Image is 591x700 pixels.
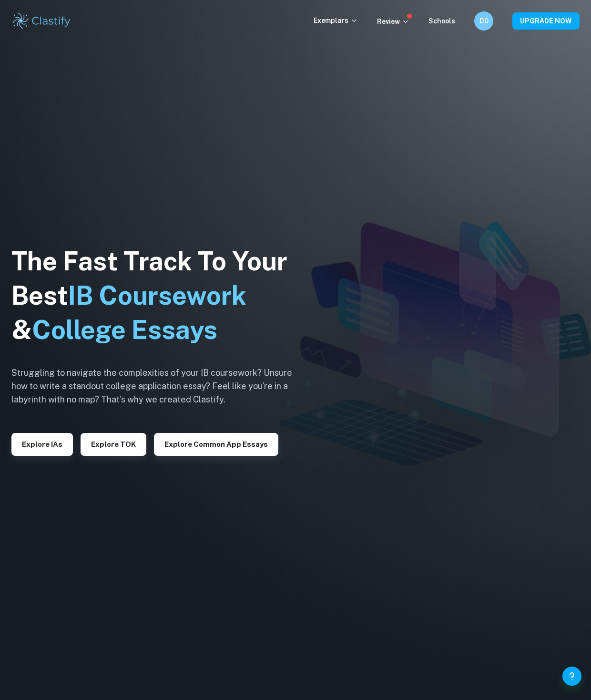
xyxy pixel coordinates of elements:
[377,16,409,27] p: Review
[81,439,146,448] a: Explore TOK
[11,439,73,448] a: Explore IAs
[32,315,217,345] span: College Essays
[11,366,307,406] h6: Struggling to navigate the complexities of your IB coursework? Unsure how to write a standout col...
[11,11,72,31] img: Clastify logo
[474,11,493,31] button: D0
[154,433,278,456] button: Explore Common App essays
[11,433,73,456] button: Explore IAs
[314,15,358,26] p: Exemplars
[562,667,581,686] button: Help and Feedback
[81,433,146,456] button: Explore TOK
[11,244,307,347] h1: The Fast Track To Your Best &
[512,12,580,30] button: UPGRADE NOW
[68,280,246,310] span: IB Coursework
[479,16,489,26] h6: D0
[154,439,278,448] a: Explore Common App essays
[428,17,455,25] a: Schools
